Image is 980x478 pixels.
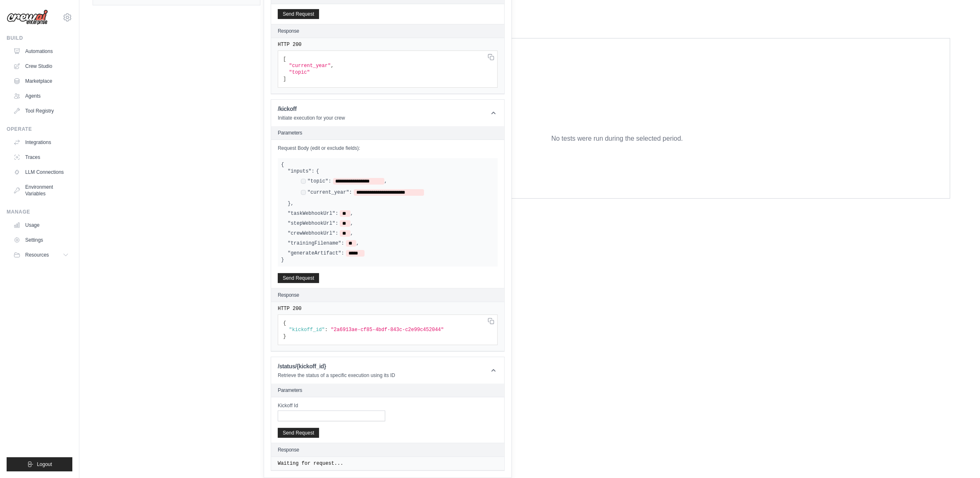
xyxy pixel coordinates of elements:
[10,151,72,164] a: Traces
[278,292,299,298] h2: Response
[278,402,385,409] label: Kickoff Id
[351,220,353,227] span: ,
[25,252,49,258] span: Resources
[281,162,284,168] span: {
[283,76,286,82] span: ]
[278,145,498,151] label: Request Body (edit or exclude fields):
[10,104,72,118] a: Tool Registry
[278,447,299,453] h2: Response
[10,74,72,88] a: Marketplace
[384,178,387,185] span: ,
[289,63,331,69] span: "current_year"
[278,387,498,394] h2: Parameters
[288,200,291,207] span: }
[283,56,286,62] span: [
[10,248,72,262] button: Resources
[278,28,299,34] h2: Response
[7,35,72,41] div: Build
[331,327,444,333] span: "2a6913ae-cf85-4bdf-843c-c2e99c452044"
[10,166,72,179] a: LLM Connections
[281,257,284,263] span: }
[291,200,293,207] span: ,
[288,220,338,227] label: "stepWebhookUrl":
[278,428,319,438] button: Send Request
[10,60,72,73] a: Crew Studio
[288,168,315,175] label: "inputs":
[331,63,334,69] span: ,
[278,362,395,370] h1: /status/{kickoff_id}
[10,233,72,247] a: Settings
[939,438,980,478] div: Widget de chat
[288,250,344,257] label: "generateArtifact":
[278,9,319,19] button: Send Request
[278,41,498,48] pre: HTTP 200
[10,89,72,103] a: Agents
[278,305,498,312] pre: HTTP 200
[288,240,344,247] label: "trainingFilename":
[7,457,72,471] button: Logout
[7,10,48,25] img: Logo
[351,230,353,237] span: ,
[10,45,72,58] a: Automations
[278,372,395,379] p: Retrieve the status of a specific execution using its ID
[939,438,980,478] iframe: Chat Widget
[278,273,319,283] button: Send Request
[278,460,498,467] pre: Waiting for request...
[289,327,324,333] span: "kickoff_id"
[325,327,328,333] span: :
[308,178,331,185] label: "topic":
[283,320,286,326] span: {
[351,210,353,217] span: ,
[10,219,72,232] a: Usage
[283,334,286,339] span: }
[278,115,345,121] p: Initiate execution for your crew
[37,461,52,468] span: Logout
[7,126,72,132] div: Operate
[10,136,72,149] a: Integrations
[316,168,319,175] span: {
[7,209,72,215] div: Manage
[289,70,310,75] span: "topic"
[278,130,498,136] h2: Parameters
[288,230,338,237] label: "crewWebhookUrl":
[288,210,338,217] label: "taskWebhookUrl":
[10,180,72,200] a: Environment Variables
[551,134,683,144] p: No tests were run during the selected period.
[278,105,345,113] h1: /kickoff
[308,189,352,196] label: "current_year":
[356,240,359,247] span: ,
